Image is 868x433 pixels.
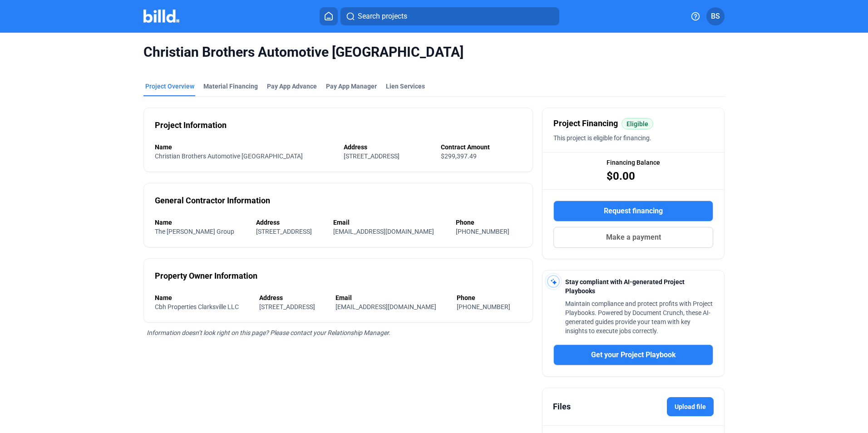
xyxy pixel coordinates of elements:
span: [STREET_ADDRESS] [344,153,399,160]
span: Request financing [604,206,663,216]
span: Christian Brothers Automotive [GEOGRAPHIC_DATA] [155,153,303,160]
span: [STREET_ADDRESS] [256,228,312,235]
span: $299,397.49 [441,153,477,160]
span: Pay App Manager [326,82,377,91]
div: Name [155,293,250,302]
div: Email [335,293,448,302]
button: Make a payment [553,227,713,248]
span: Financing Balance [607,158,660,167]
div: Property Owner Information [155,270,257,282]
span: Information doesn’t look right on this page? Please contact your Relationship Manager. [147,329,390,336]
div: Phone [457,293,522,302]
div: Project Information [155,119,227,132]
div: Address [256,218,325,227]
div: Email [333,218,447,227]
label: Upload file [667,397,714,416]
div: Phone [456,218,522,227]
span: $0.00 [607,169,635,183]
span: [EMAIL_ADDRESS][DOMAIN_NAME] [335,303,436,310]
span: [PHONE_NUMBER] [457,303,510,310]
div: General Contractor Information [155,194,270,207]
span: Get your Project Playbook [591,349,676,360]
span: Search projects [358,11,407,22]
span: Project Financing [553,117,618,130]
div: Address [344,143,431,152]
button: Request financing [553,201,713,221]
span: [STREET_ADDRESS] [259,303,315,310]
span: The [PERSON_NAME] Group [155,228,234,235]
span: [PHONE_NUMBER] [456,228,509,235]
div: Project Overview [145,82,194,91]
div: Name [155,143,335,152]
div: Name [155,218,247,227]
button: BS [706,7,725,25]
span: This project is eligible for financing. [553,134,651,142]
div: Files [553,400,571,413]
span: Make a payment [606,232,661,243]
span: [EMAIL_ADDRESS][DOMAIN_NAME] [333,228,434,235]
span: Maintain compliance and protect profits with Project Playbooks. Powered by Document Crunch, these... [565,300,713,335]
div: Pay App Advance [267,82,317,91]
button: Get your Project Playbook [553,344,713,365]
span: Christian Brothers Automotive [GEOGRAPHIC_DATA] [143,44,725,61]
span: BS [711,11,720,22]
span: Stay compliant with AI-generated Project Playbooks [565,278,685,295]
div: Lien Services [386,82,425,91]
mat-chip: Eligible [621,118,653,129]
img: Billd Company Logo [143,10,179,23]
div: Address [259,293,326,302]
span: Cbh Properties Clarksville LLC [155,303,239,310]
div: Contract Amount [441,143,522,152]
div: Material Financing [203,82,258,91]
button: Search projects [340,7,559,25]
